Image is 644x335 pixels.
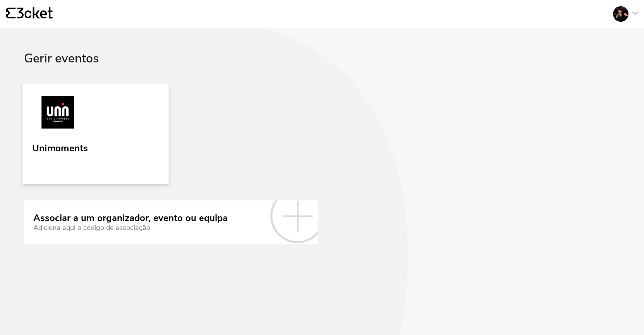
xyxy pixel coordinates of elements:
a: Associar a um organizador, evento ou equipa Adiciona aqui o código de associação [24,200,318,244]
div: Gerir eventos [24,52,620,85]
g: {' '} [6,8,15,19]
img: Unimoments [32,96,84,132]
div: Adiciona aqui o código de associação [33,224,228,232]
div: Associar a um organizador, evento ou equipa [33,213,228,224]
div: Unimoments [32,140,88,154]
a: Unimoments Unimoments [22,83,168,184]
a: {' '} [6,7,53,21]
